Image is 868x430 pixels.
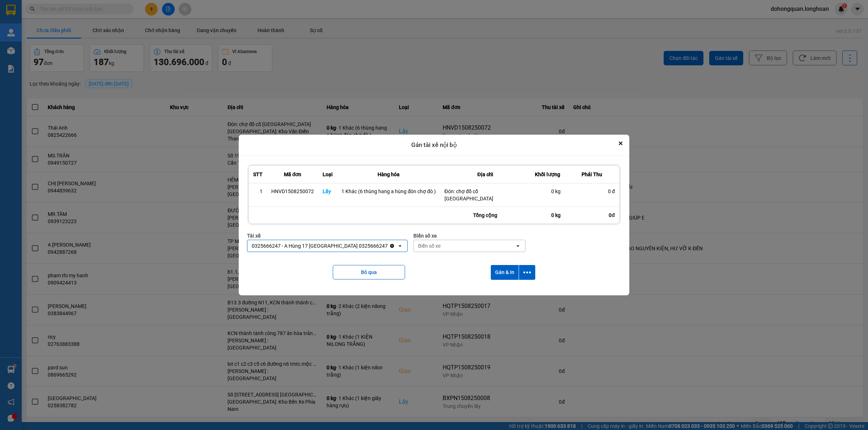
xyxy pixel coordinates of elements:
span: 19:25:24 [DATE] [3,50,45,56]
button: Bỏ qua [333,265,405,279]
div: dialog [239,135,629,295]
div: Khối lượng [535,170,561,179]
div: Tổng cộng [440,207,531,223]
div: Biển số xe [413,232,526,240]
div: 1 Khác (6 thùng hang a hùng đón chợ đò ) [341,188,436,195]
div: 0 kg [535,188,561,195]
div: Đón: chợ đồ cổ [GEOGRAPHIC_DATA] [444,188,526,202]
button: Close [616,139,625,148]
div: Biển số xe [418,242,441,249]
div: Địa chỉ [444,170,526,179]
svg: open [515,243,521,249]
div: Mã đơn [271,170,314,179]
div: 0 đ [569,188,615,195]
input: Selected 0325666247 - A Hùng 17 Lái Xe Hà Nội 0325666247. [388,242,389,249]
div: Hàng hóa [341,170,436,179]
button: Gán & In [491,265,519,280]
div: 0325666247 - A Hùng 17 [GEOGRAPHIC_DATA] 0325666247 [252,242,388,249]
div: Lấy [323,188,333,195]
div: 0đ [565,207,619,223]
div: Tài xế [247,232,408,240]
span: CÔNG TY TNHH CHUYỂN PHÁT NHANH BẢO AN [63,16,133,29]
div: 1 [253,188,263,195]
div: 0 kg [531,207,565,223]
span: [PHONE_NUMBER] [3,16,55,28]
div: Gán tài xế nội bộ [239,135,629,156]
div: STT [253,170,263,179]
strong: PHIẾU DÁN LÊN HÀNG [48,3,143,13]
svg: open [397,243,403,249]
div: HNVD1508250072 [271,188,314,195]
div: Loại [323,170,333,179]
strong: CSKH: [20,16,38,22]
span: Mã đơn: HNVD1108250053 [3,39,111,48]
svg: Clear value [389,243,395,249]
div: Phải Thu [569,170,615,179]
